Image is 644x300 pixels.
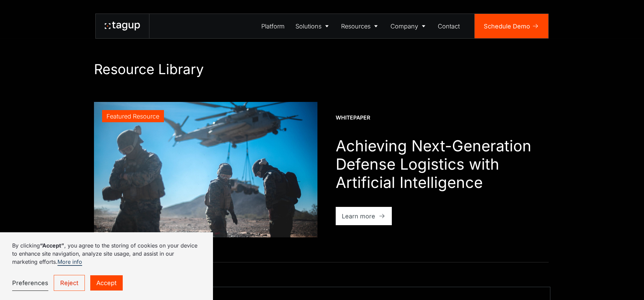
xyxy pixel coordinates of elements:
[106,112,159,121] div: Featured Resource
[94,102,317,237] a: Featured Resource
[261,22,285,31] div: Platform
[336,137,550,192] h1: Achieving Next-Generation Defense Logistics with Artificial Intelligence
[94,61,550,78] h1: Resource Library
[256,14,290,38] a: Platform
[295,22,321,31] div: Solutions
[341,22,371,31] div: Resources
[54,275,85,291] a: Reject
[40,242,64,249] strong: “Accept”
[438,22,460,31] div: Contact
[336,114,370,122] div: Whitepaper
[336,14,385,38] a: Resources
[57,258,82,266] a: More info
[336,207,392,225] a: Learn more
[385,14,433,38] a: Company
[433,14,466,38] a: Contact
[12,241,201,266] p: By clicking , you agree to the storing of cookies on your device to enhance site navigation, anal...
[390,22,418,31] div: Company
[475,14,548,38] a: Schedule Demo
[484,22,530,31] div: Schedule Demo
[290,14,336,38] a: Solutions
[12,275,48,291] a: Preferences
[342,212,375,221] div: Learn more
[90,275,123,291] a: Accept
